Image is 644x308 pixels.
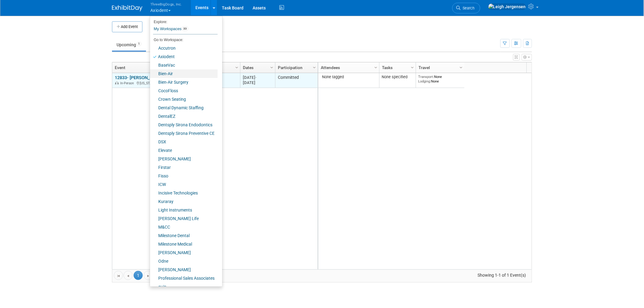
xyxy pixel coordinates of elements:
[150,52,218,61] a: Axiodent
[150,121,218,129] a: Dentsply Sirona Endodontics
[136,42,142,46] span: 1
[150,214,218,223] a: [PERSON_NAME] Life
[458,62,465,72] a: Column Settings
[269,62,275,72] a: Column Settings
[115,81,119,84] img: In-Person Event
[150,86,218,95] a: CocoFloss
[120,81,136,85] span: In-Person
[150,112,218,121] a: DentalEZ
[418,75,434,79] span: Transport:
[150,138,218,146] a: DSX
[278,62,314,73] a: Participation
[150,1,182,7] span: ThreeBigDogs, Inc.
[150,95,218,103] a: Crown Seating
[181,26,188,31] span: 33
[116,274,121,278] span: Go to the first page
[112,5,142,11] img: ExhibitDay
[124,271,133,280] a: Go to the previous page
[321,75,377,79] div: None tagged
[115,75,163,80] a: 12833- [PERSON_NAME]
[150,206,218,214] a: Light Instruments
[418,79,431,83] span: Lodging:
[112,39,146,51] a: Upcoming1
[126,274,131,278] span: Go to the previous page
[373,65,378,70] span: Column Settings
[150,103,218,112] a: Dental Dynamic Staffing
[150,180,218,189] a: ICW
[150,240,218,248] a: Milestone Medical
[243,62,271,73] a: Dates
[150,36,218,44] li: Go to Workspace:
[452,3,480,13] a: Search
[459,65,464,70] span: Column Settings
[150,129,218,138] a: Dentsply Sirona Preventive CE
[115,62,236,73] a: Event
[275,73,318,88] td: Committed
[150,146,218,155] a: Elevate
[150,172,218,180] a: Fisso
[234,65,239,70] span: Column Settings
[269,65,274,70] span: Column Settings
[312,65,317,70] span: Column Settings
[114,271,123,280] a: Go to the first page
[150,248,218,257] a: [PERSON_NAME]
[255,75,257,80] span: -
[112,21,142,32] button: Add Event
[418,75,462,83] div: None None
[382,62,412,73] a: Tasks
[472,271,532,279] span: Showing 1-1 of 1 Event(s)
[243,80,272,85] div: [DATE]
[150,282,218,291] a: quip
[150,69,218,78] a: Bien-Air
[150,257,218,265] a: Odne
[150,274,218,282] a: Professional Sales Associates
[234,62,240,72] a: Column Settings
[150,78,218,86] a: Bien-Air Surgery
[150,44,218,52] a: Accutron
[153,24,218,34] a: My Workspaces33
[115,80,237,86] div: [US_STATE], [GEOGRAPHIC_DATA]
[460,6,474,10] span: Search
[409,62,416,72] a: Column Settings
[147,39,171,51] a: Past2
[243,75,272,80] div: [DATE]
[150,155,218,163] a: [PERSON_NAME]
[150,163,218,172] a: Firstar
[134,271,143,280] span: 1
[311,62,318,72] a: Column Settings
[150,197,218,206] a: Kuraray
[418,62,460,73] a: Travel
[150,223,218,231] a: M&CC
[373,62,380,72] a: Column Settings
[150,189,218,197] a: Incisive Technologies
[150,231,218,240] a: Milestone Dental
[150,61,218,69] a: BaseVac
[150,18,218,24] li: Explore:
[488,3,526,10] img: Leigh Jergensen
[150,265,218,274] a: [PERSON_NAME]
[410,65,415,70] span: Column Settings
[382,75,414,79] div: None specified
[321,62,375,73] a: Attendees
[144,271,153,280] a: Go to the next page
[146,274,151,278] span: Go to the next page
